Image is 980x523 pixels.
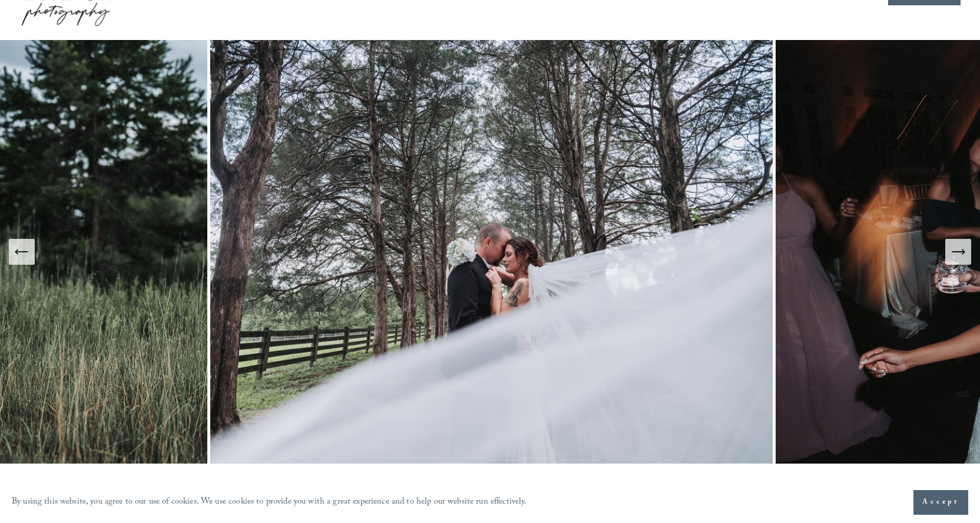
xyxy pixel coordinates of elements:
[9,239,35,265] button: Previous Slide
[945,239,971,265] button: Next Slide
[12,494,527,511] p: By using this website, you agree to our use of cookies. We use cookies to provide you with a grea...
[210,40,776,464] img: Gentry Farm Danville Elopement Photography
[922,497,959,508] span: Accept
[913,490,968,515] button: Accept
